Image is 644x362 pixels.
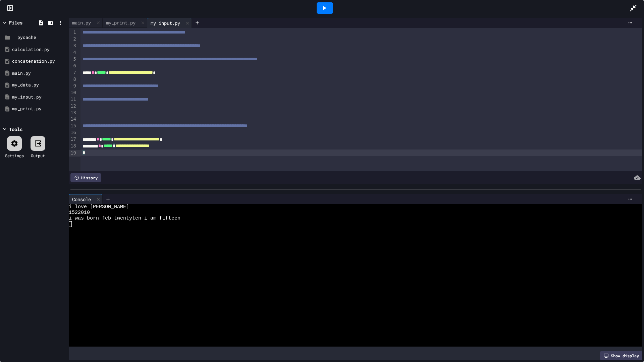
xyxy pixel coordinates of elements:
div: 4 [69,49,77,56]
div: 18 [69,143,77,149]
div: 3 [69,43,77,49]
div: 10 [69,89,77,96]
div: 7 [69,69,77,76]
div: 12 [69,103,77,110]
div: 17 [69,136,77,143]
span: 1522010 [69,210,90,216]
div: 5 [69,56,77,63]
div: 6 [69,63,77,69]
div: 15 [69,123,77,129]
div: 2 [69,36,77,43]
div: 13 [69,110,77,116]
div: 16 [69,129,77,136]
span: i was born feb twentyten i am fifteen [69,216,180,221]
div: Chat with us now!Close [3,3,46,43]
div: 1 [69,29,77,36]
div: 8 [69,76,77,83]
div: 9 [69,83,77,89]
div: 19 [69,150,77,157]
div: 14 [69,116,77,123]
span: i love [PERSON_NAME] [69,204,129,210]
div: __pycache__ [12,34,64,41]
div: 11 [69,96,77,103]
div: History [70,173,101,182]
